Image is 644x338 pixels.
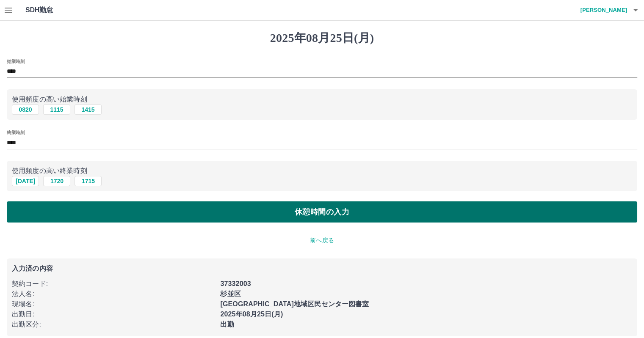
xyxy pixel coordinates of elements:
[43,176,70,186] button: 1720
[12,299,215,309] p: 現場名 :
[7,129,25,136] label: 終業時刻
[7,58,25,64] label: 始業時刻
[220,321,234,328] b: 出勤
[12,289,215,299] p: 法人名 :
[7,31,637,45] h1: 2025年08月25日(月)
[12,319,215,330] p: 出勤区分 :
[75,104,102,115] button: 1415
[12,265,632,272] p: 入力済の内容
[12,176,39,186] button: [DATE]
[43,104,70,115] button: 1115
[12,94,632,104] p: 使用頻度の高い始業時刻
[12,104,39,115] button: 0820
[7,201,637,223] button: 休憩時間の入力
[12,166,632,176] p: 使用頻度の高い終業時刻
[220,290,240,297] b: 杉並区
[220,280,251,287] b: 37332003
[75,176,102,186] button: 1715
[12,309,215,319] p: 出勤日 :
[12,279,215,289] p: 契約コード :
[7,236,637,245] p: 前へ戻る
[220,300,369,308] b: [GEOGRAPHIC_DATA]地域区民センター図書室
[220,311,283,318] b: 2025年08月25日(月)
